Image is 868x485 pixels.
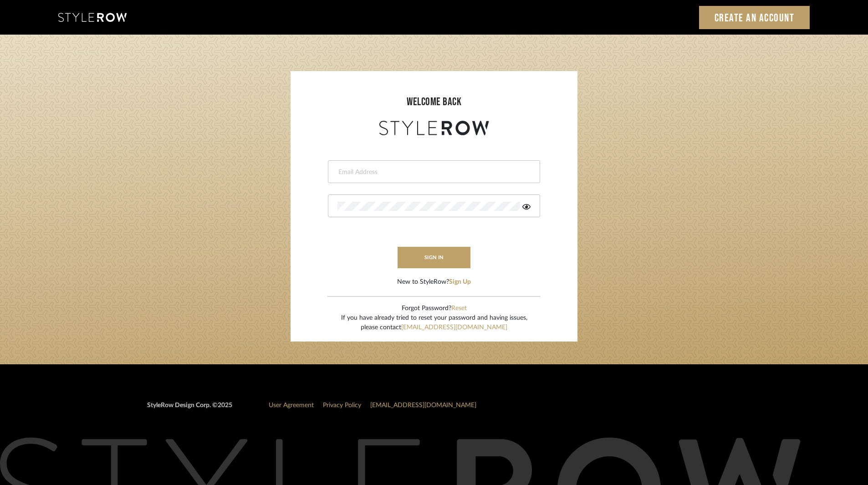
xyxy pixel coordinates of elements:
a: [EMAIL_ADDRESS][DOMAIN_NAME] [401,324,507,331]
a: [EMAIL_ADDRESS][DOMAIN_NAME] [370,402,476,408]
a: User Agreement [269,402,314,408]
div: StyleRow Design Corp. ©2025 [147,401,232,418]
a: Privacy Policy [323,402,361,408]
button: sign in [398,247,470,268]
input: Email Address [337,168,528,177]
div: welcome back [300,94,568,110]
div: Forgot Password? [341,304,527,313]
a: Create an Account [699,6,810,29]
div: If you have already tried to reset your password and having issues, please contact [341,313,527,332]
button: Sign Up [449,277,471,287]
div: New to StyleRow? [397,277,471,287]
button: Reset [451,304,467,313]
